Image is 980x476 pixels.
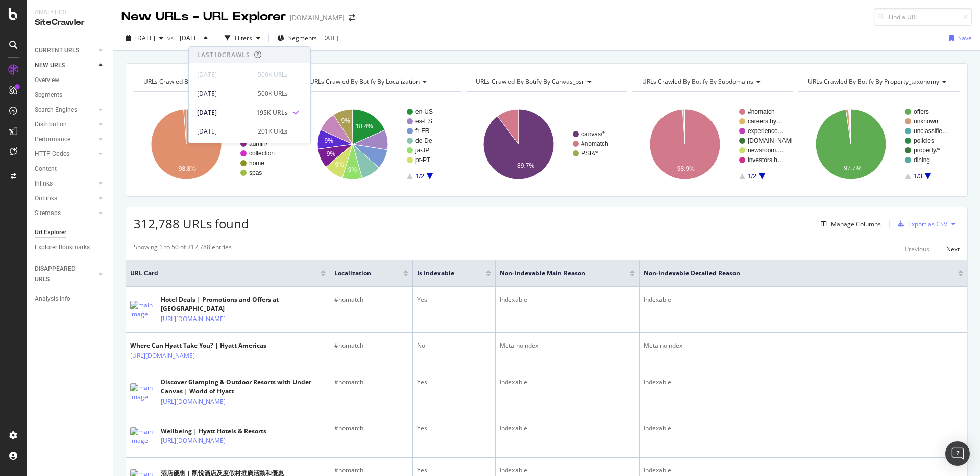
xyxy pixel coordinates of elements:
div: Indexable [644,466,963,475]
h4: URLs Crawled By Botify By property_taxonomy [806,73,954,90]
text: 18.4% [355,123,373,130]
h4: URLs Crawled By Botify By pagetype [141,73,286,90]
span: Non-Indexable Main Reason [500,269,615,278]
text: PSR/* [581,150,598,157]
div: arrow-right-arrow-left [349,14,355,21]
div: Sitemaps [35,208,61,219]
a: Inlinks [35,178,95,189]
div: [DATE] [197,89,252,98]
svg: A chart. [300,100,460,189]
text: collection [249,150,275,157]
div: #nomatch [334,378,408,387]
a: HTTP Codes [35,149,95,160]
div: Segments [35,90,62,100]
a: CURRENT URLS [35,45,95,56]
a: Url Explorer [35,227,106,238]
span: URLs Crawled By Botify By localization [310,77,420,86]
text: ja-JP [415,147,429,154]
div: Where Can Hyatt Take You? | Hyatt Americas [130,341,266,350]
div: CURRENT URLS [35,45,79,56]
text: experience… [748,127,784,135]
button: Segments[DATE] [273,30,342,46]
div: Analysis Info [35,294,70,304]
div: Content [35,164,57,174]
h4: URLs Crawled By Botify By subdomains [640,73,785,90]
div: A chart. [632,100,792,189]
div: Indexable [500,424,635,433]
button: Export as CSV [894,216,947,232]
text: unclassifie… [914,127,948,135]
text: investors.h… [748,156,783,164]
text: 1/2 [415,173,424,180]
text: canvas/* [581,130,605,138]
div: No [417,341,491,350]
div: NEW URLS [35,60,65,71]
div: Overview [35,75,59,86]
a: Search Engines [35,104,95,115]
div: Url Explorer [35,227,66,238]
div: #nomatch [334,295,408,304]
div: DISAPPEARED URLS [35,263,86,285]
span: Is Indexable [417,269,471,278]
div: A chart. [466,100,626,189]
button: [DATE] [121,30,167,46]
text: 98.8% [179,165,196,172]
div: Search Engines [35,104,77,115]
a: Sitemaps [35,208,95,219]
div: Outlinks [35,193,57,204]
text: 9% [348,166,357,173]
div: Indexable [500,466,635,475]
div: Wellbeing | Hyatt Hotels & Resorts [161,427,270,436]
img: main image [130,301,156,319]
text: policies [914,137,934,144]
svg: A chart. [134,100,293,189]
div: Explorer Bookmarks [35,242,90,253]
span: URLs Crawled By Botify By canvas_psr [476,77,584,86]
div: [DATE] [197,70,252,80]
a: DISAPPEARED URLS [35,263,95,285]
span: Non-Indexable Detailed Reason [644,269,943,278]
div: Indexable [644,424,963,433]
div: Meta noindex [644,341,963,350]
div: 201K URLs [258,127,288,136]
span: Segments [288,34,317,42]
div: Next [946,245,960,253]
span: vs [167,34,176,42]
div: [DOMAIN_NAME] [290,13,345,23]
div: Hotel Deals | Promotions and Offers at [GEOGRAPHIC_DATA] [161,295,326,313]
span: URLs Crawled By Botify By subdomains [642,77,753,86]
text: 98.9% [677,165,695,172]
div: Distribution [35,119,67,130]
a: Segments [35,90,106,100]
div: Showing 1 to 50 of 312,788 entries [134,243,232,255]
div: Last 10 Crawls [197,50,250,59]
div: Yes [417,378,491,387]
img: main image [130,427,156,445]
a: Explorer Bookmarks [35,242,106,253]
span: 312,788 URLs found [134,215,249,232]
div: Yes [417,295,491,304]
text: property/* [914,147,940,154]
button: [DATE] [176,30,212,46]
text: 9% [326,150,335,157]
a: [URL][DOMAIN_NAME] [161,314,226,324]
div: HTTP Codes [35,149,69,160]
text: pt-PT [415,156,431,164]
a: Analysis Info [35,294,106,304]
text: en-US [415,108,433,115]
a: Performance [35,134,95,145]
input: Find a URL [874,8,972,26]
text: 1/3 [914,173,923,180]
div: Export as CSV [908,220,947,228]
a: Overview [35,75,106,86]
div: Filters [235,34,252,42]
text: newsroom.… [748,147,784,154]
a: Content [35,164,106,174]
a: Outlinks [35,193,95,204]
text: [DOMAIN_NAME]… [748,137,803,144]
div: Manage Columns [831,220,881,228]
div: [DATE] [197,108,250,117]
text: 9% [324,137,333,144]
div: Save [958,34,972,42]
